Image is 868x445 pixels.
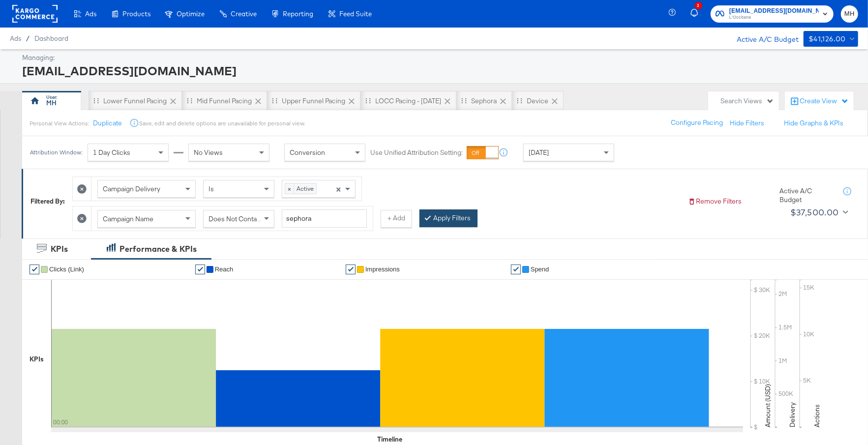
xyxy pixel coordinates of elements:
button: Hide Filters [730,119,764,128]
div: [EMAIL_ADDRESS][DOMAIN_NAME] [22,62,856,79]
div: Search Views [720,96,774,106]
button: Remove Filters [688,197,742,206]
div: MH [46,98,57,108]
span: Clear all [334,180,343,197]
span: [EMAIL_ADDRESS][DOMAIN_NAME] [729,6,819,16]
span: Impressions [365,266,400,273]
button: [EMAIL_ADDRESS][DOMAIN_NAME]L'Occitane [711,5,834,23]
span: Optimize [177,10,205,18]
a: Dashboard [34,34,68,42]
div: Mid Funnel Pacing [197,96,252,106]
div: Upper Funnel Pacing [282,96,345,106]
div: Attribution Window: [30,149,83,156]
span: Is [209,184,214,193]
span: Clicks (Link) [49,266,84,273]
div: Drag to reorder tab [517,98,522,103]
span: / [21,34,34,42]
div: Create View [800,96,849,106]
div: Active A/C Budget [726,31,799,46]
div: Drag to reorder tab [461,98,467,103]
div: Drag to reorder tab [93,98,99,103]
div: Drag to reorder tab [272,98,277,103]
button: + Add [381,210,412,228]
div: Personal View Actions: [30,119,89,127]
span: Products [122,10,150,18]
div: Device [527,96,548,106]
span: Does Not Contain [209,214,262,223]
div: Save, edit and delete options are unavailable for personal view. [139,119,305,127]
a: ✔ [195,265,205,274]
text: Actions [812,404,821,427]
a: ✔ [30,265,39,274]
div: Timeline [377,435,402,444]
span: MH [845,8,854,20]
span: Ads [10,34,21,42]
div: Managing: [22,53,856,62]
button: Apply Filters [419,209,478,227]
span: No Views [194,148,223,157]
div: Lower Funnel Pacing [103,96,167,106]
span: × [285,183,294,193]
div: KPIs [51,243,68,255]
div: Performance & KPIs [120,243,197,255]
div: KPIs [30,355,44,364]
text: Amount (USD) [763,384,772,427]
div: Sephora [471,96,497,106]
span: Reach [215,266,234,273]
span: [DATE] [529,148,549,157]
div: LOCC Pacing - [DATE] [375,96,441,106]
span: Creative [231,10,257,18]
div: Active A/C Budget [779,186,834,205]
button: Configure Pacing [664,114,730,132]
span: Conversion [290,148,325,157]
div: 2 [695,2,702,9]
button: MH [841,5,858,23]
span: Active [294,183,316,193]
span: Reporting [283,10,313,18]
span: Ads [85,10,96,18]
span: Campaign Delivery [103,184,160,193]
div: Drag to reorder tab [365,98,371,103]
span: Feed Suite [339,10,372,18]
div: $41,126.00 [808,33,846,45]
span: × [336,184,341,193]
a: ✔ [346,265,356,274]
button: $41,126.00 [804,31,858,47]
input: Enter a search term [282,209,367,228]
span: 1 Day Clicks [93,148,130,157]
div: Drag to reorder tab [187,98,192,103]
div: $37,500.00 [790,205,839,220]
button: Hide Graphs & KPIs [784,119,843,128]
button: Duplicate [93,119,122,128]
div: Filtered By: [30,197,65,206]
label: Use Unified Attribution Setting: [370,148,463,157]
a: ✔ [511,265,521,274]
text: Delivery [788,402,797,427]
button: 2 [689,4,706,24]
span: Spend [531,266,549,273]
span: L'Occitane [729,14,819,22]
span: Campaign Name [103,214,153,223]
button: $37,500.00 [786,205,850,220]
